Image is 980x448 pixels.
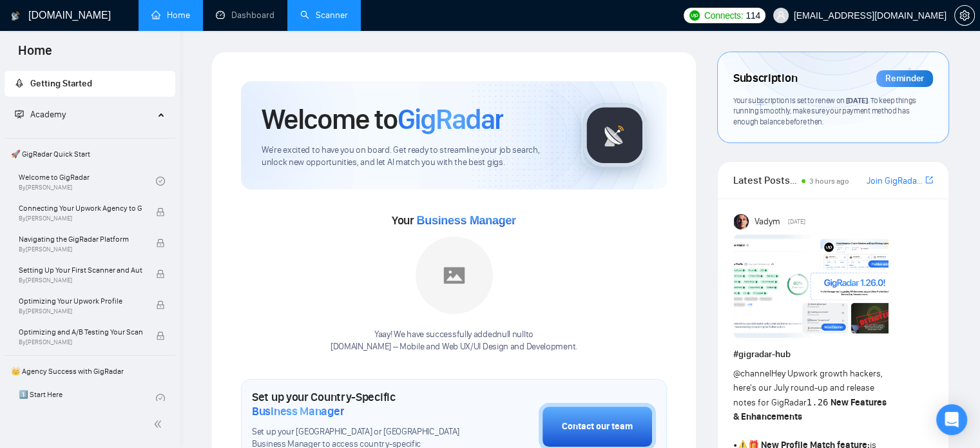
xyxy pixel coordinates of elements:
span: 👑 Agency Success with GigRadar [6,358,174,384]
span: lock [156,331,165,340]
span: [DATE] [846,95,868,105]
span: check-circle [156,394,165,403]
img: upwork-logo.png [689,10,700,21]
span: Your subscription is set to renew on . To keep things running smoothly, make sure your payment me... [733,95,916,126]
span: Academy [15,109,66,120]
span: double-left [153,418,166,431]
span: Subscription [733,68,797,90]
li: Getting Started [5,71,175,97]
a: 1️⃣ Start Here [19,384,156,413]
p: [DOMAIN_NAME] – Mobile and Web UX/UI Design and Development . [331,341,577,353]
div: Reminder [876,70,933,87]
span: user [776,11,785,20]
a: setting [954,10,975,21]
span: Navigating the GigRadar Platform [19,233,142,246]
a: dashboardDashboard [216,10,274,21]
code: 1.26 [807,397,829,407]
span: Home [8,41,62,68]
span: Connecting Your Upwork Agency to GigRadar [19,202,142,215]
h1: Set up your Country-Specific [252,390,474,418]
span: setting [955,10,974,21]
a: export [925,174,933,186]
a: searchScanner [300,10,348,21]
span: Optimizing Your Upwork Profile [19,295,142,307]
span: lock [156,300,165,309]
span: 114 [745,8,760,23]
span: By [PERSON_NAME] [19,246,142,253]
span: [DATE] [788,216,805,228]
span: fund-projection-screen [15,110,24,119]
button: setting [954,5,975,26]
span: By [PERSON_NAME] [19,277,142,284]
div: Contact our team [562,420,633,434]
span: We're excited to have you on board. Get ready to streamline your job search, unlock new opportuni... [262,144,561,169]
a: Join GigRadar Slack Community [867,174,923,188]
span: By [PERSON_NAME] [19,307,142,315]
span: Academy [30,109,66,120]
span: Connects: [704,8,743,23]
span: export [925,175,933,185]
div: Yaay! We have successfully added null null to [331,329,577,353]
span: By [PERSON_NAME] [19,215,142,222]
span: Getting Started [30,78,92,89]
img: placeholder.png [416,237,493,314]
span: Vadym [754,215,780,229]
span: lock [156,208,165,217]
img: F09AC4U7ATU-image.png [734,235,889,338]
span: Latest Posts from the GigRadar Community [733,172,798,188]
span: Your [392,213,516,228]
span: @channel [733,368,771,379]
img: Vadym [734,214,749,229]
span: GigRadar [398,102,503,137]
h1: # gigradar-hub [733,347,933,362]
span: Business Manager [252,404,344,418]
img: logo [11,6,20,26]
span: check-circle [156,177,165,186]
div: Open Intercom Messenger [936,404,967,435]
a: homeHome [151,10,190,21]
a: Welcome to GigRadarBy[PERSON_NAME] [19,167,156,195]
span: Setting Up Your First Scanner and Auto-Bidder [19,264,142,277]
img: gigradar-logo.png [582,103,647,168]
span: Optimizing and A/B Testing Your Scanner for Better Results [19,326,142,338]
span: lock [156,269,165,278]
span: 3 hours ago [809,177,849,186]
h1: Welcome to [262,102,503,137]
span: rocket [15,79,24,88]
span: By [PERSON_NAME] [19,338,142,346]
span: 🚀 GigRadar Quick Start [6,141,174,167]
span: Business Manager [416,214,515,227]
span: lock [156,239,165,248]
